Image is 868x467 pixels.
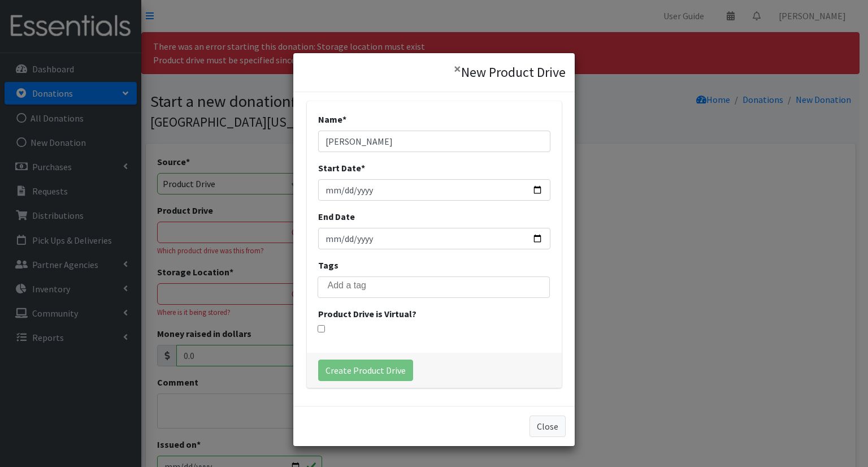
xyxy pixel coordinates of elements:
label: Name [318,113,346,126]
h4: New Product Drive [461,62,566,83]
label: Tags [318,258,338,272]
label: Start Date [318,161,365,175]
label: End Date [318,210,355,223]
abbr: required [342,114,346,125]
button: Close [530,416,566,437]
input: Add a tag [328,280,556,291]
abbr: required [361,162,365,174]
button: × [445,53,470,85]
label: Product Drive is Virtual? [318,307,416,321]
